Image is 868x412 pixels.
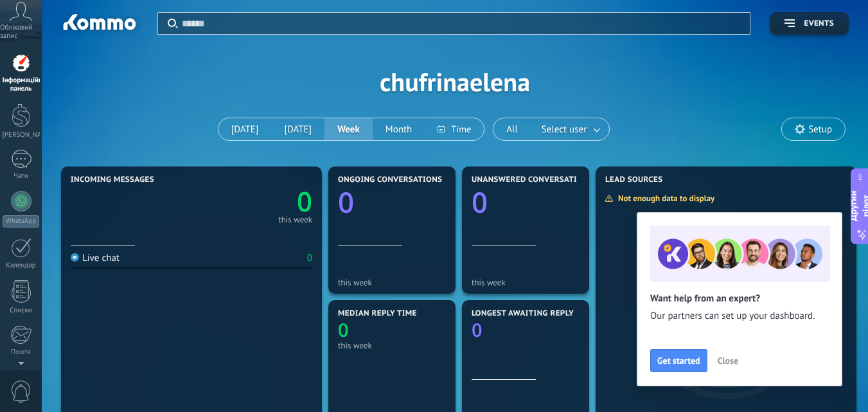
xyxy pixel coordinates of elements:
font: Чати [13,172,28,181]
h2: Want help from an expert? [650,292,829,305]
button: All [493,118,531,140]
button: [DATE] [271,118,324,140]
div: this week [338,341,446,350]
button: [DATE] [218,118,272,140]
text: 0 [472,318,483,343]
text: 0 [338,183,354,221]
text: 0 [338,318,349,343]
button: Close [712,351,744,370]
button: Events [770,12,849,35]
span: Ongoing conversations [338,175,442,184]
span: Unanswered conversations [472,175,593,184]
a: 0 [191,183,312,220]
span: Lead Sources [605,175,662,184]
div: 0 [307,252,312,264]
span: Events [804,19,834,28]
button: Get started [650,349,707,372]
button: Week [324,118,373,140]
div: this week [278,217,312,223]
div: this week [472,278,580,287]
span: Setup [808,124,832,135]
span: Get started [657,356,700,365]
div: Not enough data to display [605,193,723,204]
span: Incoming messages [71,175,154,184]
div: Live chat [71,252,120,264]
div: this week [338,278,446,287]
text: 0 [472,183,488,221]
button: Select user [531,118,609,140]
button: Month [373,118,425,140]
text: 0 [297,183,312,220]
span: Close [718,356,738,365]
span: Median reply time [338,309,417,318]
span: Our partners can set up your dashboard. [650,310,829,323]
span: Select user [539,121,589,138]
font: [PERSON_NAME] [3,130,53,139]
span: Longest awaiting reply [472,309,574,318]
img: Live chat [71,253,79,262]
font: WhatsApp [6,217,36,226]
font: Календар [6,261,36,270]
button: Time [425,118,484,140]
font: Списки [10,306,31,315]
font: Інформаційна панель [3,76,46,93]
